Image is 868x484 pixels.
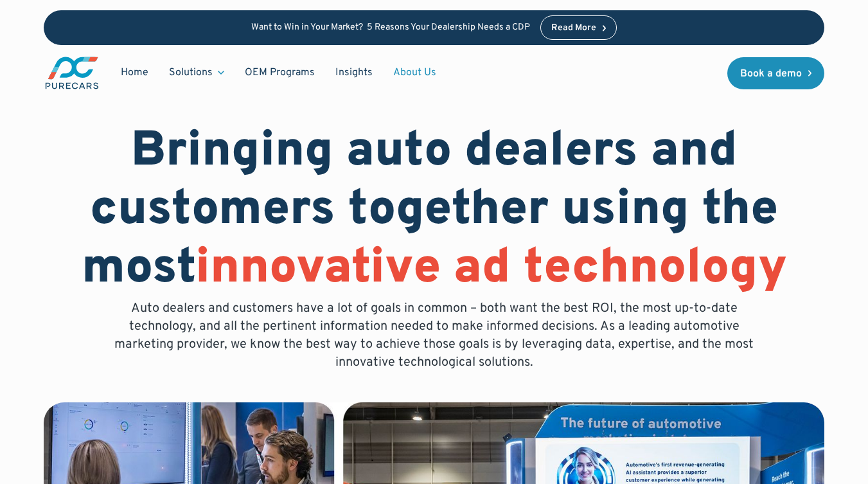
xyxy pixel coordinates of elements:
a: OEM Programs [235,60,325,85]
div: Read More [551,24,596,33]
div: Solutions [169,66,213,80]
a: Insights [325,60,383,85]
a: About Us [383,60,447,85]
a: main [44,55,100,91]
div: Solutions [159,60,235,85]
a: Read More [540,15,617,40]
p: Want to Win in Your Market? 5 Reasons Your Dealership Needs a CDP [251,22,530,33]
p: Auto dealers and customers have a lot of goals in common – both want the best ROI, the most up-to... [105,300,763,372]
a: Home [111,60,159,85]
span: innovative ad technology [195,238,787,300]
div: Book a demo [740,69,802,79]
a: Book a demo [727,57,825,89]
img: purecars logo [44,55,100,91]
h1: Bringing auto dealers and customers together using the most [44,123,825,300]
